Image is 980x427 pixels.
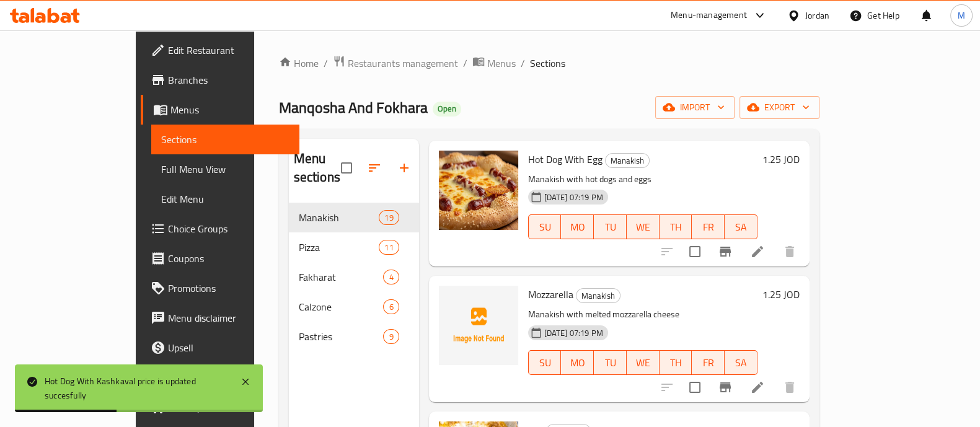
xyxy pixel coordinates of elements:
span: 11 [379,242,398,253]
button: SA [725,214,757,239]
span: Select to update [682,239,708,265]
span: FR [697,218,720,236]
span: import [665,100,725,115]
span: TU [599,218,622,236]
span: Sections [530,56,565,71]
div: Pizza11 [289,232,419,262]
span: Menus [170,102,289,117]
span: TH [664,354,687,372]
div: items [383,299,399,314]
span: Grocery Checklist [168,400,289,415]
span: MO [566,354,589,372]
li: / [324,56,328,71]
button: delete [775,237,805,266]
a: Full Menu View [151,154,299,184]
a: Promotions [141,273,299,303]
nav: breadcrumb [279,55,819,71]
div: Open [433,102,461,117]
a: Menu disclaimer [141,303,299,333]
div: Manakish [605,153,650,168]
h6: 1.25 JOD [762,151,800,168]
span: Pizza [299,240,379,255]
h2: Menu sections [294,149,341,187]
span: Manqosha And Fokhara [279,94,428,121]
div: items [379,210,399,225]
span: Upsell [168,340,289,355]
div: Jordan [805,9,829,22]
span: MO [566,218,589,236]
img: Hot Dog With Egg [439,151,518,230]
span: WE [632,354,655,372]
span: Select to update [682,374,708,400]
span: SA [730,354,753,372]
span: Sort sections [360,153,389,183]
span: 4 [384,271,398,283]
p: Manakish with melted mozzarella cheese [528,307,757,322]
span: Edit Menu [161,191,289,206]
span: SA [730,218,753,236]
span: Hot Dog With Egg [528,150,603,169]
button: WE [627,214,660,239]
span: SU [534,354,557,372]
div: Calzone6 [289,292,419,322]
div: items [383,329,399,344]
li: / [521,56,525,71]
button: FR [692,350,725,375]
span: Select all sections [333,155,360,181]
span: [DATE] 07:19 PM [539,327,608,339]
div: Manakish19 [289,203,419,232]
div: Pastries9 [289,322,419,351]
span: TU [599,354,622,372]
button: Branch-specific-item [710,237,740,266]
a: Edit Menu [151,184,299,214]
div: Hot Dog With Kashkaval price is updated succesfully [45,374,228,402]
button: WE [627,350,660,375]
a: Edit Restaurant [141,35,299,65]
a: Coupons [141,244,299,273]
button: SA [725,350,757,375]
button: SU [528,214,562,239]
a: Restaurants management [333,55,458,71]
a: Edit menu item [750,244,765,259]
span: 9 [384,331,398,343]
div: items [383,270,399,284]
span: Open [433,103,461,114]
span: FR [697,354,720,372]
span: Promotions [168,281,289,296]
span: Fakharat [299,270,384,284]
button: Add section [389,153,419,183]
span: Menus [487,56,516,71]
span: Manakish [576,289,620,303]
span: 19 [379,212,398,224]
span: TH [664,218,687,236]
button: export [739,96,819,119]
div: Pastries [299,329,384,344]
button: MO [561,214,594,239]
span: Manakish [606,154,649,168]
span: Menu disclaimer [168,310,289,325]
a: Branches [141,65,299,95]
span: Manakish [299,210,379,225]
span: Edit Restaurant [168,43,289,58]
span: Branches [168,73,289,87]
button: import [655,96,735,119]
a: Menus [472,55,516,71]
li: / [463,56,467,71]
h6: 1.25 JOD [762,286,800,303]
span: Choice Groups [168,221,289,236]
span: Calzone [299,299,384,314]
span: SU [534,218,557,236]
span: export [749,100,810,115]
button: delete [775,372,805,402]
span: 6 [384,301,398,313]
a: Sections [151,125,299,154]
button: MO [561,350,594,375]
div: Manakish [576,288,620,303]
p: Manakish with hot dogs and eggs [528,172,757,187]
div: Fakharat4 [289,262,419,292]
span: WE [632,218,655,236]
button: SU [528,350,562,375]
